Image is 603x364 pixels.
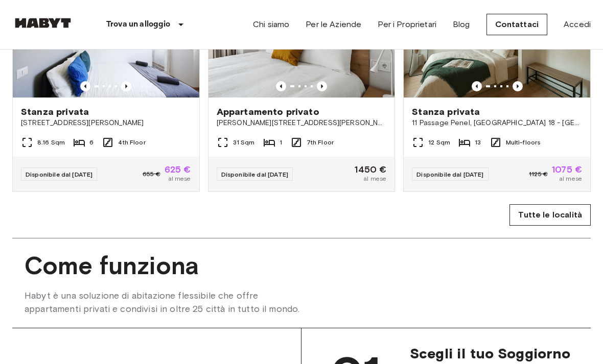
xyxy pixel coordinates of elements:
[217,106,319,118] span: Appartamento privato
[89,138,94,147] span: 6
[378,18,436,31] a: Per i Proprietari
[21,106,89,118] span: Stanza privata
[475,138,481,147] span: 13
[416,171,483,178] span: Disponibile dal [DATE]
[80,81,90,91] button: Previous image
[276,81,286,91] button: Previous image
[25,289,301,316] span: Habyt è una soluzione di abitazione flessibile che offre appartamenti privati e condivisi in oltr...
[168,174,191,183] span: al mese
[317,81,327,91] button: Previous image
[307,138,334,147] span: 7th Floor
[529,169,548,179] span: 1125 €
[410,345,574,362] span: Scegli il tuo Soggiorno
[280,138,282,147] span: 1
[428,138,450,147] span: 12 Sqm
[165,165,191,174] span: 625 €
[37,138,65,147] span: 8.16 Sqm
[564,18,591,31] a: Accedi
[355,165,386,174] span: 1450 €
[552,165,582,174] span: 1075 €
[472,81,482,91] button: Previous image
[118,138,145,147] span: 4th Floor
[233,138,255,147] span: 31 Sqm
[486,14,548,35] a: Contattaci
[106,18,171,31] p: Trova un alloggio
[506,138,541,147] span: Multi-floors
[412,106,480,118] span: Stanza privata
[12,18,74,28] img: Habyt
[253,18,289,31] a: Chi siamo
[143,169,160,179] span: 655 €
[217,118,387,128] span: [PERSON_NAME][STREET_ADDRESS][PERSON_NAME][PERSON_NAME]
[26,171,92,178] span: Disponibile dal [DATE]
[21,118,191,128] span: [STREET_ADDRESS][PERSON_NAME]
[221,171,288,178] span: Disponibile dal [DATE]
[509,204,591,226] a: Tutte le località
[306,18,361,31] a: Per le Aziende
[412,118,582,128] span: 11 Passage Penel, [GEOGRAPHIC_DATA] 18 - [GEOGRAPHIC_DATA]
[121,81,131,91] button: Previous image
[453,18,470,31] a: Blog
[559,174,582,183] span: al mese
[513,81,523,91] button: Previous image
[363,174,386,183] span: al mese
[25,251,578,281] span: Come funziona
